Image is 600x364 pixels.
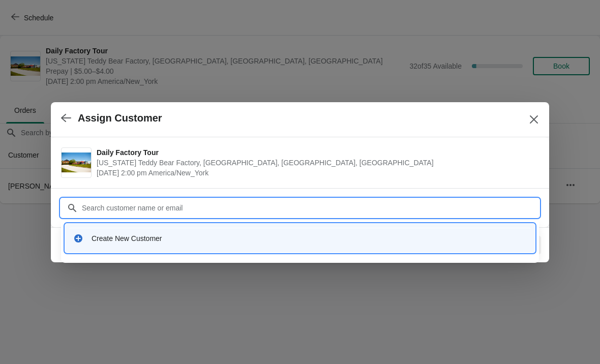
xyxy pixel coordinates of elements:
span: [DATE] 2:00 pm America/New_York [97,168,534,178]
img: Daily Factory Tour | Vermont Teddy Bear Factory, Shelburne Road, Shelburne, VT, USA | September 1... [62,153,91,172]
span: [US_STATE] Teddy Bear Factory, [GEOGRAPHIC_DATA], [GEOGRAPHIC_DATA], [GEOGRAPHIC_DATA] [97,158,534,168]
input: Search customer name or email [81,199,539,217]
h2: Assign Customer [78,112,162,124]
div: Create New Customer [92,233,527,244]
button: Close [525,110,543,129]
span: Daily Factory Tour [97,147,534,158]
